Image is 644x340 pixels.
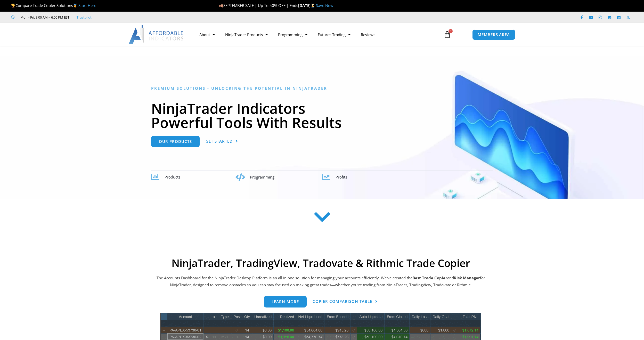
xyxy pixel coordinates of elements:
[194,29,438,41] nav: Menu
[313,299,372,303] span: Copier Comparison Table
[73,4,77,7] img: 🥇
[159,140,192,143] span: Our Products
[412,275,447,280] b: Best Trade Copier
[311,4,315,7] img: ⌛
[151,136,200,147] a: Our Products
[206,139,233,143] span: Get Started
[206,136,238,147] a: Get Started
[11,4,15,7] img: 🏆
[151,101,493,129] h1: NinjaTrader Indicators Powerful Tools With Results
[356,29,380,41] a: Reviews
[220,29,273,41] a: NinjaTrader Products
[436,27,459,42] a: 0
[313,296,378,307] a: Copier Comparison Table
[273,29,313,41] a: Programming
[77,14,92,20] a: Trustpilot
[454,275,480,280] strong: Risk Manager
[11,3,96,8] span: Compare Trade Copier Solutions
[156,274,486,289] p: The Accounts Dashboard for the NinjaTrader Desktop Platform is an all in one solution for managin...
[219,3,298,8] span: SEPTEMBER SALE | Up To 50% OFF | Ends
[165,174,180,180] span: Products
[78,3,96,8] a: Start Here
[129,25,184,44] img: LogoAI | Affordable Indicators – NinjaTrader
[449,29,453,33] span: 0
[336,174,347,180] span: Profits
[298,3,316,8] strong: [DATE]
[19,14,69,20] span: Mon - Fri: 8:00 AM – 6:00 PM EST
[194,29,220,41] a: About
[264,296,307,307] a: Learn more
[250,174,274,180] span: Programming
[219,4,223,7] img: 🍂
[156,257,486,269] h2: NinjaTrader, TradingView, Tradovate & Rithmic Trade Copier
[472,29,515,40] a: MEMBERS AREA
[478,33,510,37] span: MEMBERS AREA
[316,3,333,8] a: Save Now
[272,300,299,304] span: Learn more
[151,86,493,91] h6: Premium Solutions - Unlocking the Potential in NinjaTrader
[313,29,356,41] a: Futures Trading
